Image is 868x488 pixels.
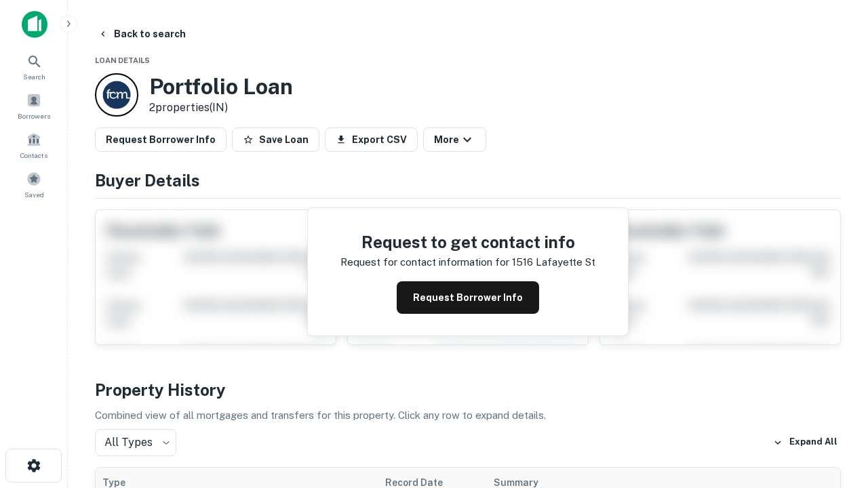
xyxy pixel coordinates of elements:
button: Back to search [92,22,191,46]
h4: Request to get contact info [340,230,595,254]
div: All Types [95,429,176,456]
a: Saved [4,166,64,203]
button: Export CSV [325,127,418,152]
button: Request Borrower Info [397,281,539,314]
span: Contacts [20,150,47,161]
h3: Portfolio Loan [149,74,293,100]
h4: Buyer Details [95,168,841,192]
p: Request for contact information for [340,254,509,270]
p: 2 properties (IN) [149,100,293,116]
span: Borrowers [18,110,50,121]
a: Borrowers [4,87,64,124]
iframe: Chat Widget [800,380,868,445]
span: Search [23,71,45,82]
img: capitalize-icon.png [22,11,47,38]
button: Expand All [770,432,841,453]
span: Loan Details [95,56,150,64]
button: Request Borrower Info [95,127,226,152]
h4: Property History [95,378,841,402]
p: Combined view of all mortgages and transfers for this property. Click any row to expand details. [95,407,841,424]
span: Saved [24,189,44,200]
button: Save Loan [232,127,319,152]
button: More [423,127,486,152]
a: Contacts [4,127,64,163]
a: Search [4,48,64,85]
p: 1516 lafayette st [512,254,595,270]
